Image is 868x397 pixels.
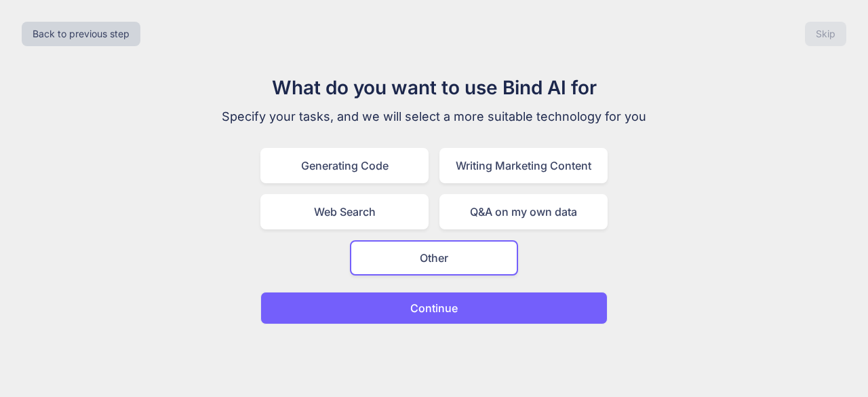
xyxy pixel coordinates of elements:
[206,73,662,102] h1: What do you want to use Bind AI for
[439,148,608,183] div: Writing Marketing Content
[206,107,662,126] p: Specify your tasks, and we will select a more suitable technology for you
[805,22,846,46] button: Skip
[22,22,140,46] button: Back to previous step
[350,240,518,276] div: Other
[439,194,608,229] div: Q&A on my own data
[260,292,608,324] button: Continue
[410,300,458,316] p: Continue
[260,148,429,183] div: Generating Code
[260,194,429,229] div: Web Search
